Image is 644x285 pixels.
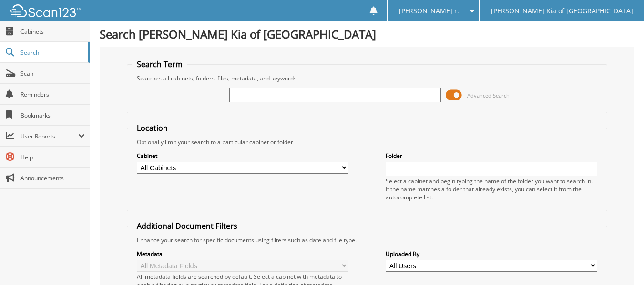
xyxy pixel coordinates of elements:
div: Select a cabinet and begin typing the name of the folder you want to search in. If the name match... [386,177,597,201]
span: Cabinets [20,28,85,36]
span: [PERSON_NAME] r. [399,8,459,14]
span: Reminders [20,90,85,98]
iframe: Chat Widget [596,239,644,285]
span: User Reports [20,132,78,140]
label: Cabinet [137,152,348,160]
label: Metadata [137,250,348,258]
legend: Location [132,123,173,133]
img: scan123-logo-white.svg [10,4,81,17]
span: Scan [20,69,85,78]
label: Folder [386,152,597,160]
span: Advanced Search [467,92,510,99]
span: [PERSON_NAME] Kia of [GEOGRAPHIC_DATA] [491,8,633,14]
span: Bookmarks [20,111,85,119]
span: Help [20,153,85,161]
div: Searches all cabinets, folders, files, metadata, and keywords [132,74,602,82]
span: Announcements [20,174,85,182]
h1: Search [PERSON_NAME] Kia of [GEOGRAPHIC_DATA] [100,26,634,42]
label: Uploaded By [386,250,597,258]
legend: Search Term [132,59,187,69]
div: Optionally limit your search to a particular cabinet or folder [132,138,602,146]
legend: Additional Document Filters [132,221,242,231]
div: Enhance your search for specific documents using filters such as date and file type. [132,236,602,244]
span: Search [20,49,83,57]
